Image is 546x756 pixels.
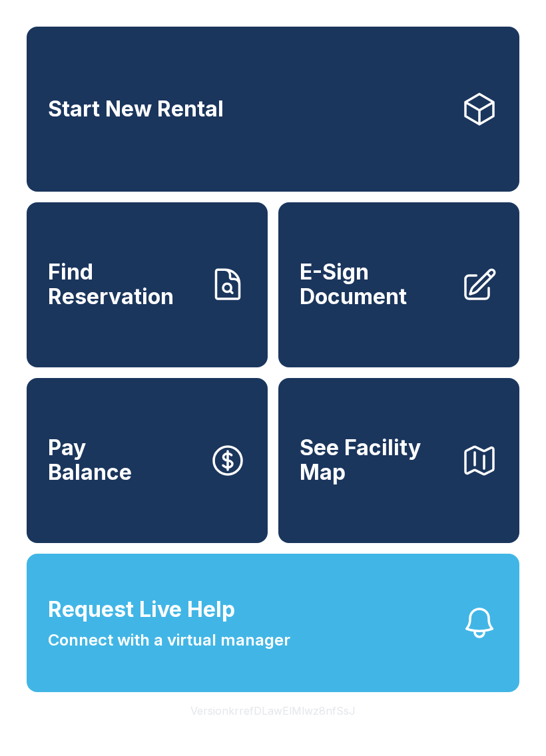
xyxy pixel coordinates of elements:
a: Find Reservation [27,202,268,367]
button: PayBalance [27,378,268,543]
a: Start New Rental [27,27,519,192]
a: E-Sign Document [278,202,519,367]
span: E-Sign Document [300,260,450,309]
span: Pay Balance [48,436,132,484]
button: VersionkrrefDLawElMlwz8nfSsJ [180,692,366,729]
span: See Facility Map [300,436,450,484]
span: Connect with a virtual manager [48,628,290,652]
span: Find Reservation [48,260,198,309]
span: Start New Rental [48,97,224,122]
button: Request Live HelpConnect with a virtual manager [27,554,519,692]
span: Request Live Help [48,594,235,626]
button: See Facility Map [278,378,519,543]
